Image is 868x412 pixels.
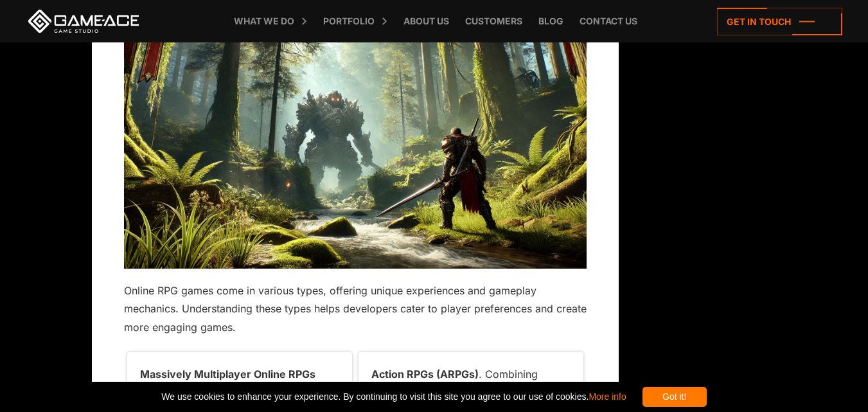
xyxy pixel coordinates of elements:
[140,368,315,399] strong: Massively Multiplayer Online RPGs (MMORPGs)
[642,387,707,407] div: Got it!
[371,368,479,381] strong: Action RPGs (ARPGs)
[717,8,842,35] a: Get in touch
[589,391,626,402] a: More info
[161,387,626,407] span: We use cookies to enhance your experience. By continuing to visit this site you agree to our use ...
[124,282,587,336] p: Online RPG games come in various types, offering unique experiences and gameplay mechanics. Under...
